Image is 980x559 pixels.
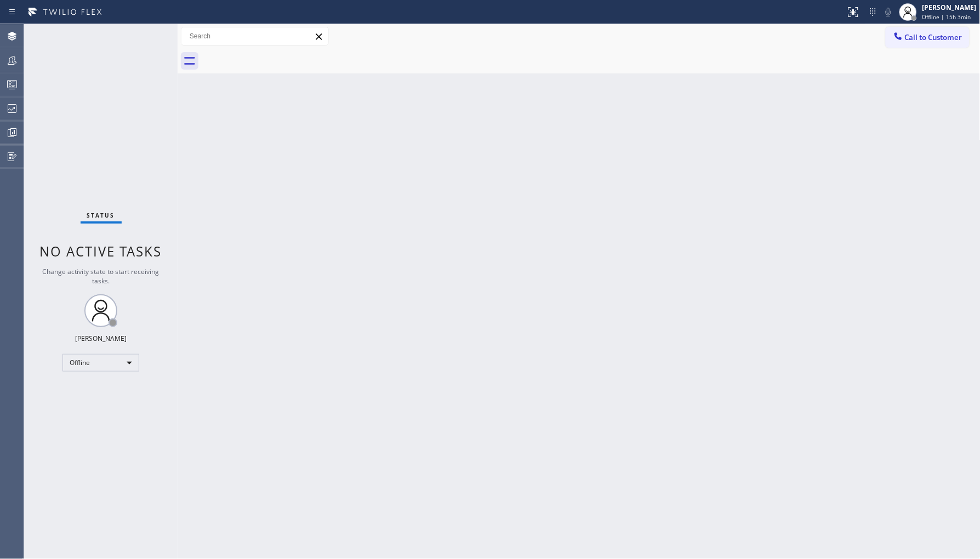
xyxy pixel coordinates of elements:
span: Status [87,212,115,219]
span: Offline | 15h 3min [922,13,971,21]
div: [PERSON_NAME] [75,334,127,343]
span: Call to Customer [905,32,962,42]
div: Offline [62,354,139,372]
div: [PERSON_NAME] [922,3,977,12]
button: Call to Customer [886,27,970,48]
span: Change activity state to start receiving tasks. [43,267,159,286]
span: No active tasks [40,242,162,260]
input: Search [181,27,328,45]
button: Mute [881,4,896,20]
